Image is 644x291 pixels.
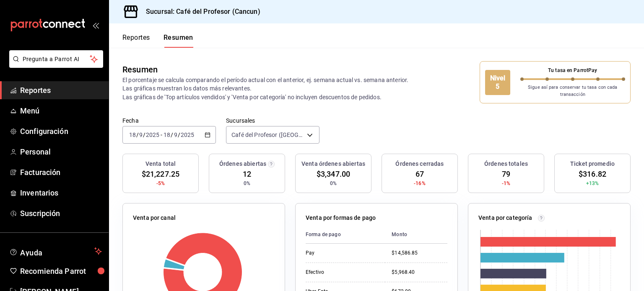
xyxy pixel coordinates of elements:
[139,131,143,138] input: --
[178,131,180,138] span: /
[415,168,424,180] span: 67
[20,105,102,116] span: Menú
[122,118,216,124] label: Fecha
[163,131,171,138] input: --
[20,208,102,219] span: Suscripción
[20,265,102,277] span: Recomienda Parrot
[133,214,176,222] p: Venta por canal
[385,226,447,244] th: Monto
[485,70,510,95] div: Nivel 5
[231,131,304,139] span: Café del Profesor ([GEOGRAPHIC_DATA])
[174,131,178,138] input: --
[145,131,160,138] input: ----
[20,246,91,256] span: Ayuda
[180,131,195,138] input: ----
[243,168,251,180] span: 12
[136,131,139,138] span: /
[330,180,337,187] span: 0%
[92,22,99,28] button: open_drawer_menu
[143,131,145,138] span: /
[570,160,615,168] h3: Ticket promedio
[219,160,266,168] h3: Órdenes abiertas
[20,146,102,157] span: Personal
[395,160,444,168] h3: Órdenes cerradas
[122,33,150,48] button: Reportes
[145,160,176,168] h3: Venta total
[122,76,419,101] p: El porcentaje se calcula comparando el período actual con el anterior, ej. semana actual vs. sema...
[142,168,179,180] span: $21,227.25
[306,214,376,222] p: Venta por formas de pago
[20,167,102,178] span: Facturación
[478,214,532,222] p: Venta por categoría
[520,67,626,74] p: Tu tasa en ParrotPay
[161,131,162,138] span: -
[9,50,103,68] button: Pregunta a Parrot AI
[122,33,193,48] div: navigation tabs
[414,180,426,187] span: -16%
[317,168,350,180] span: $3,347.00
[171,131,173,138] span: /
[226,118,319,124] label: Sucursales
[20,85,102,96] span: Reportes
[520,84,626,98] p: Sigue así para conservar tu tasa con cada transacción
[502,180,510,187] span: -1%
[139,7,260,17] h3: Sucursal: Café del Profesor (Cancun)
[306,226,385,244] th: Forma de pago
[392,250,447,257] div: $14,586.85
[156,180,165,187] span: -5%
[502,168,510,180] span: 79
[6,61,103,70] a: Pregunta a Parrot AI
[586,180,599,187] span: +13%
[244,180,250,187] span: 0%
[122,63,158,76] div: Resumen
[20,126,102,137] span: Configuración
[129,131,136,138] input: --
[20,187,102,198] span: Inventarios
[484,160,528,168] h3: Órdenes totales
[164,33,193,48] button: Resumen
[392,269,447,276] div: $5,968.40
[301,160,365,168] h3: Venta órdenes abiertas
[23,55,90,64] span: Pregunta a Parrot AI
[579,168,606,180] span: $316.82
[306,269,378,276] div: Efectivo
[306,250,378,257] div: Pay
